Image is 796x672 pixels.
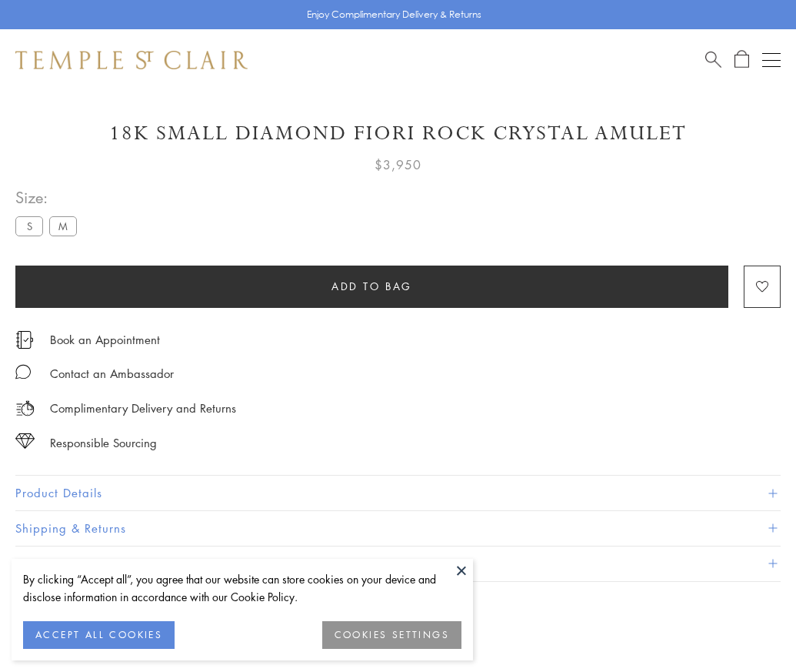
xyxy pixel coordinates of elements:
button: COOKIES SETTINGS [322,621,461,649]
button: Gifting [15,547,781,581]
h1: 18K Small Diamond Fiori Rock Crystal Amulet [15,120,781,147]
span: $3,950 [375,155,421,175]
img: Temple St. Clair [15,51,248,69]
a: Search [705,50,721,69]
button: Add to bag [15,266,728,308]
button: Product Details [15,476,781,510]
span: Size: [15,185,83,210]
img: icon_delivery.svg [15,399,35,418]
a: Book an Appointment [50,331,160,348]
a: Open Shopping Bag [734,50,749,69]
button: Open navigation [762,51,781,69]
p: Complimentary Delivery and Returns [50,399,236,418]
div: By clicking “Accept all”, you agree that our website can store cookies on your device and disclos... [23,570,461,606]
img: MessageIcon-01_2.svg [15,364,31,379]
img: icon_appointment.svg [15,331,34,349]
div: Contact an Ambassador [50,364,174,383]
label: M [49,216,77,236]
div: Responsible Sourcing [50,433,157,453]
button: ACCEPT ALL COOKIES [23,621,175,649]
button: Shipping & Returns [15,511,781,546]
label: S [15,216,43,236]
img: icon_sourcing.svg [15,433,35,449]
span: Add to bag [331,278,412,295]
p: Enjoy Complimentary Delivery & Returns [307,7,481,22]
